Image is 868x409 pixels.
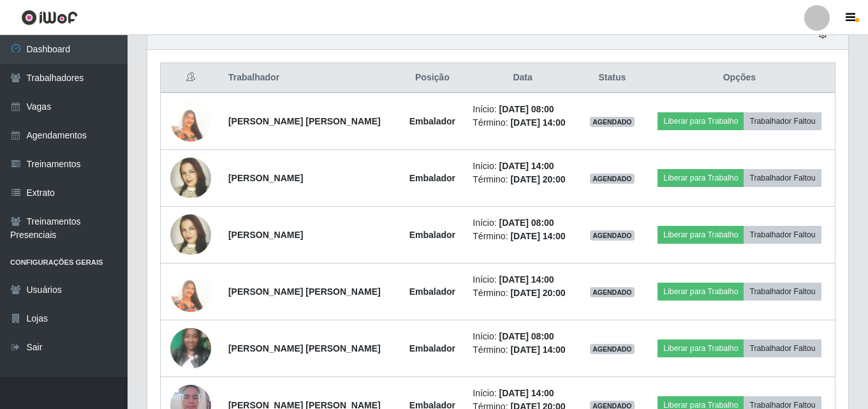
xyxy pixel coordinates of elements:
[473,103,573,116] li: Início:
[644,63,835,93] th: Opções
[658,339,744,357] button: Liberar para Trabalho
[473,387,573,400] li: Início:
[170,191,211,279] img: 1719496420169.jpeg
[473,230,573,243] li: Término:
[409,116,455,126] strong: Embalador
[465,63,580,93] th: Data
[170,321,211,375] img: 1713098995975.jpeg
[409,343,455,353] strong: Embalador
[21,10,78,26] img: CoreUI Logo
[590,230,635,241] span: AGENDADO
[473,330,573,343] li: Início:
[228,116,381,126] strong: [PERSON_NAME] [PERSON_NAME]
[744,226,821,244] button: Trabalhador Faltou
[658,226,744,244] button: Liberar para Trabalho
[590,117,635,127] span: AGENDADO
[658,283,744,301] button: Liberar para Trabalho
[473,160,573,173] li: Início:
[473,116,573,130] li: Término:
[744,339,821,357] button: Trabalhador Faltou
[228,343,381,353] strong: [PERSON_NAME] [PERSON_NAME]
[499,104,554,114] time: [DATE] 08:00
[473,343,573,357] li: Término:
[228,173,303,183] strong: [PERSON_NAME]
[658,112,744,130] button: Liberar para Trabalho
[409,286,455,297] strong: Embalador
[473,273,573,286] li: Início:
[221,63,400,93] th: Trabalhador
[744,112,821,130] button: Trabalhador Faltou
[590,287,635,297] span: AGENDADO
[170,85,211,158] img: 1703120589950.jpeg
[510,174,565,184] time: [DATE] 20:00
[510,345,565,355] time: [DATE] 14:00
[590,174,635,184] span: AGENDADO
[473,286,573,300] li: Término:
[499,218,554,228] time: [DATE] 08:00
[658,169,744,187] button: Liberar para Trabalho
[510,231,565,241] time: [DATE] 14:00
[473,173,573,186] li: Término:
[170,255,211,328] img: 1703120589950.jpeg
[590,344,635,354] span: AGENDADO
[744,169,821,187] button: Trabalhador Faltou
[228,230,303,240] strong: [PERSON_NAME]
[499,388,554,398] time: [DATE] 14:00
[510,117,565,128] time: [DATE] 14:00
[499,161,554,171] time: [DATE] 14:00
[499,274,554,285] time: [DATE] 14:00
[228,286,381,297] strong: [PERSON_NAME] [PERSON_NAME]
[510,288,565,298] time: [DATE] 20:00
[580,63,644,93] th: Status
[499,331,554,341] time: [DATE] 08:00
[170,134,211,223] img: 1719496420169.jpeg
[409,230,455,240] strong: Embalador
[399,63,465,93] th: Posição
[473,216,573,230] li: Início:
[744,283,821,301] button: Trabalhador Faltou
[409,173,455,183] strong: Embalador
